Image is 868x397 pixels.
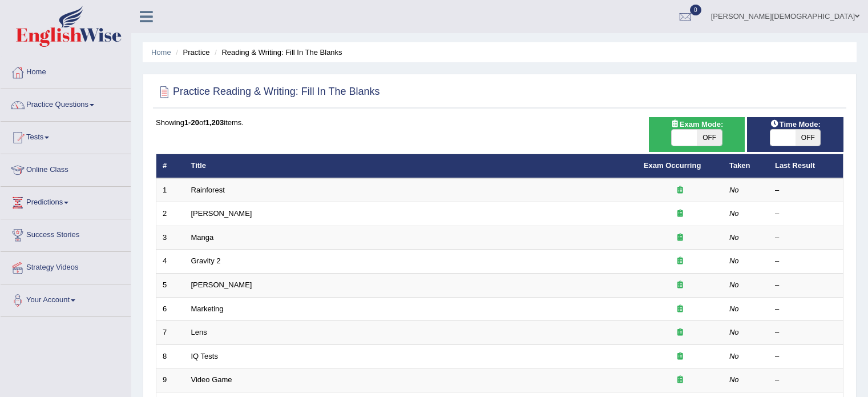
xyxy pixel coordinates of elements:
[156,178,185,202] td: 1
[191,233,214,242] a: Manga
[156,154,185,178] th: #
[649,117,745,152] div: Show exams occurring in exams
[729,375,739,384] em: No
[775,280,837,291] div: –
[156,274,185,298] td: 5
[156,117,843,128] div: Showing of items.
[644,161,701,170] a: Exam Occurring
[644,280,717,291] div: Exam occurring question
[156,83,380,101] h2: Practice Reading & Writing: Fill In The Blanks
[729,280,739,289] em: No
[775,208,837,219] div: –
[1,122,131,150] a: Tests
[151,48,171,57] a: Home
[729,233,739,242] em: No
[723,154,769,178] th: Taken
[666,118,728,130] span: Exam Mode:
[775,327,837,338] div: –
[644,208,717,219] div: Exam occurring question
[697,130,722,146] span: OFF
[775,304,837,315] div: –
[184,118,199,127] b: 1-20
[766,118,825,130] span: Time Mode:
[1,89,131,118] a: Practice Questions
[156,297,185,321] td: 6
[156,226,185,250] td: 3
[205,118,224,127] b: 1,203
[729,328,739,336] em: No
[212,47,342,58] li: Reading & Writing: Fill In The Blanks
[796,130,821,146] span: OFF
[775,232,837,243] div: –
[191,375,232,384] a: Video Game
[769,154,843,178] th: Last Result
[191,304,224,313] a: Marketing
[191,352,218,360] a: IQ Tests
[690,5,701,15] span: 0
[191,256,221,265] a: Gravity 2
[644,375,717,386] div: Exam occurring question
[1,57,131,85] a: Home
[191,280,252,289] a: [PERSON_NAME]
[1,252,131,280] a: Strategy Videos
[156,202,185,226] td: 2
[173,47,209,58] li: Practice
[156,344,185,368] td: 8
[729,209,739,218] em: No
[1,284,131,313] a: Your Account
[156,321,185,345] td: 7
[644,351,717,362] div: Exam occurring question
[775,185,837,196] div: –
[191,328,207,336] a: Lens
[729,352,739,360] em: No
[644,256,717,267] div: Exam occurring question
[644,185,717,196] div: Exam occurring question
[775,256,837,267] div: –
[185,154,637,178] th: Title
[644,327,717,338] div: Exam occurring question
[729,186,739,194] em: No
[775,351,837,362] div: –
[775,375,837,386] div: –
[1,219,131,248] a: Success Stories
[191,209,252,218] a: [PERSON_NAME]
[644,304,717,315] div: Exam occurring question
[729,304,739,313] em: No
[156,250,185,274] td: 4
[1,154,131,183] a: Online Class
[1,187,131,215] a: Predictions
[156,368,185,392] td: 9
[729,256,739,265] em: No
[644,232,717,243] div: Exam occurring question
[191,186,225,194] a: Rainforest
